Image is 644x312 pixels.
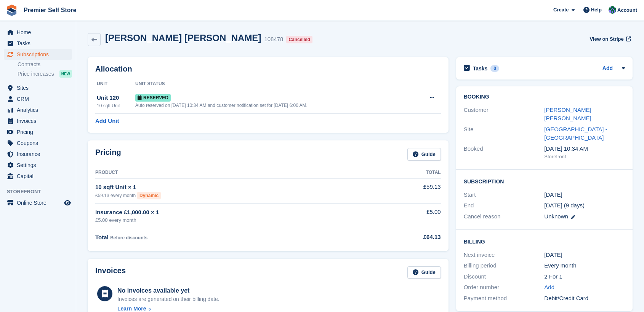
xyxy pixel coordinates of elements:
span: Coupons [17,138,62,148]
div: Discount [464,272,545,281]
img: Jo Granger [609,6,616,14]
span: Analytics [17,105,62,115]
h2: [PERSON_NAME] [PERSON_NAME] [105,33,261,43]
span: Total [95,234,109,240]
span: Subscriptions [17,49,62,60]
span: Help [591,6,602,14]
a: menu [4,27,72,38]
h2: Subscription [464,177,625,185]
div: Debit/Credit Card [544,294,625,303]
div: Cancelled [286,36,312,43]
time: 2025-09-27 00:00:00 UTC [544,191,562,199]
span: Create [553,6,569,14]
div: £5.00 every month [95,216,368,224]
div: £64.13 [368,233,441,242]
a: menu [4,49,72,60]
a: menu [4,160,72,170]
a: Preview store [63,198,72,207]
div: Insurance £1,000.00 × 1 [95,208,368,217]
span: [DATE] (9 days) [544,202,585,209]
h2: Allocation [95,65,441,73]
td: £59.13 [368,178,441,203]
a: menu [4,116,72,126]
h2: Invoices [95,266,126,279]
div: [DATE] [544,251,625,259]
div: Billing period [464,261,545,270]
a: [PERSON_NAME] [PERSON_NAME] [544,107,591,122]
span: Capital [17,171,62,181]
h2: Booking [464,94,625,100]
a: menu [4,138,72,148]
h2: Tasks [473,65,488,72]
div: No invoices available yet [117,286,219,295]
div: Invoices are generated on their billing date. [117,295,219,303]
span: Price increases [18,70,54,78]
div: 10 sqft Unit × 1 [95,183,368,192]
th: Product [95,167,368,179]
h2: Pricing [95,148,121,161]
div: Start [464,191,545,199]
span: View on Stripe [590,35,623,43]
div: Booked [464,145,545,161]
div: Order number [464,283,545,292]
span: Unknown [544,213,568,220]
th: Unit [95,78,135,90]
div: Next invoice [464,251,545,259]
span: Before discounts [110,235,147,240]
td: £5.00 [368,204,441,228]
a: menu [4,171,72,181]
div: End [464,201,545,210]
span: Account [617,6,637,14]
div: Cancel reason [464,212,545,221]
div: 108478 [264,35,283,44]
span: Sites [17,83,62,93]
div: 0 [490,65,499,72]
span: Home [17,27,62,38]
a: Add [544,283,554,292]
a: Premier Self Store [21,4,80,16]
a: Contracts [18,61,72,68]
div: Site [464,125,545,142]
img: stora-icon-8386f47178a22dfd0bd8f6a31ec36ba5ce8667c1dd55bd0f319d3a0aa187defe.svg [6,5,18,16]
span: Settings [17,160,62,170]
span: Insurance [17,149,62,159]
span: CRM [17,94,62,104]
div: Unit 120 [97,94,135,102]
div: [DATE] 10:34 AM [544,145,625,153]
div: Auto reserved on [DATE] 10:34 AM and customer notification set for [DATE] 6:00 AM. [135,102,415,109]
a: Price increases NEW [18,70,72,78]
span: Reserved [135,94,171,102]
span: Storefront [7,188,76,196]
a: menu [4,127,72,137]
a: menu [4,197,72,208]
a: menu [4,83,72,93]
div: Payment method [464,294,545,303]
a: menu [4,94,72,104]
div: Every month [544,261,625,270]
a: [GEOGRAPHIC_DATA] - [GEOGRAPHIC_DATA] [544,126,607,141]
th: Total [368,167,441,179]
a: Add Unit [95,117,119,126]
a: Guide [407,148,441,161]
span: Pricing [17,127,62,137]
a: Guide [407,266,441,279]
a: menu [4,105,72,115]
div: Dynamic [137,192,161,199]
div: NEW [59,70,72,78]
div: Customer [464,106,545,123]
a: Add [602,64,613,73]
a: menu [4,149,72,159]
a: menu [4,38,72,49]
div: £59.13 every month [95,192,368,199]
span: Invoices [17,116,62,126]
h2: Billing [464,237,625,245]
div: 10 sqft Unit [97,102,135,109]
div: 2 For 1 [544,272,625,281]
th: Unit Status [135,78,415,90]
a: View on Stripe [586,33,633,45]
div: Storefront [544,153,625,161]
span: Tasks [17,38,62,49]
span: Online Store [17,197,62,208]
